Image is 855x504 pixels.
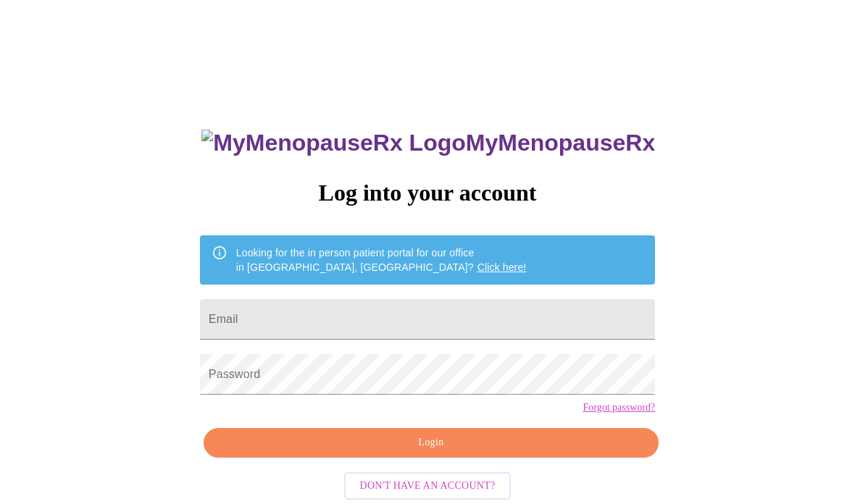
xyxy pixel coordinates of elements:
button: Don't have an account? [344,472,512,500]
img: MyMenopauseRx Logo [201,130,465,156]
a: Click here! [477,261,527,273]
div: Looking for the in person patient portal for our office in [GEOGRAPHIC_DATA], [GEOGRAPHIC_DATA]? [236,240,527,280]
span: Login [220,434,642,452]
button: Login [204,428,659,458]
h3: MyMenopauseRx [201,130,655,156]
a: Forgot password? [583,402,655,413]
a: Don't have an account? [341,479,515,491]
span: Don't have an account? [360,477,496,495]
h3: Log into your account [200,180,655,206]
